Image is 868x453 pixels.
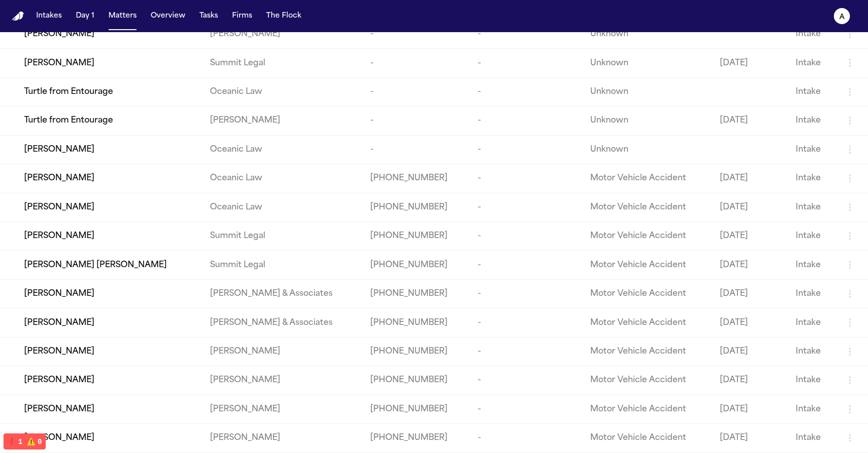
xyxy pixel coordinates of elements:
td: - [470,193,582,221]
td: [PHONE_NUMBER] [362,279,470,308]
td: Intake [788,49,836,77]
span: [PERSON_NAME] [24,317,94,329]
span: [PERSON_NAME] [24,346,94,358]
button: The Flock [262,7,305,25]
span: [PERSON_NAME] [24,201,94,213]
span: Turtle from Entourage [24,86,113,98]
td: Intake [788,164,836,193]
td: [DATE] [712,366,788,395]
td: - [362,135,470,164]
td: - [362,20,470,48]
td: Intake [788,135,836,164]
td: [PHONE_NUMBER] [362,251,470,279]
td: Motor Vehicle Accident [582,279,712,308]
td: [DATE] [712,279,788,308]
td: [PERSON_NAME] [202,20,362,48]
td: Motor Vehicle Accident [582,308,712,337]
td: Intake [788,279,836,308]
button: Matters [104,7,141,25]
td: [PERSON_NAME] & Associates [202,279,362,308]
td: - [470,77,582,106]
td: - [362,106,470,135]
td: [PERSON_NAME] & Associates [202,308,362,337]
td: - [362,77,470,106]
td: Oceanic Law [202,164,362,193]
td: Intake [788,77,836,106]
td: [DATE] [712,164,788,193]
td: Intake [788,20,836,48]
td: [PHONE_NUMBER] [362,164,470,193]
td: Unknown [582,106,712,135]
td: [PERSON_NAME] [202,106,362,135]
td: - [470,222,582,251]
td: Unknown [582,49,712,77]
td: [PERSON_NAME] [202,337,362,366]
a: Day 1 [72,7,98,25]
td: [DATE] [712,251,788,279]
td: [PHONE_NUMBER] [362,424,470,452]
span: [PERSON_NAME] [24,57,94,69]
td: [PHONE_NUMBER] [362,395,470,423]
span: [PERSON_NAME] [24,28,94,40]
td: Intake [788,251,836,279]
td: [DATE] [712,106,788,135]
td: Intake [788,366,836,395]
a: Home [12,12,24,21]
td: Motor Vehicle Accident [582,424,712,452]
span: [PERSON_NAME] [24,403,94,415]
span: [PERSON_NAME] [PERSON_NAME] [24,259,167,271]
td: Motor Vehicle Accident [582,395,712,423]
td: Motor Vehicle Accident [582,222,712,251]
td: Oceanic Law [202,193,362,221]
td: [DATE] [712,49,788,77]
button: Firms [228,7,256,25]
span: [PERSON_NAME] [24,374,94,386]
td: [DATE] [712,222,788,251]
td: Intake [788,308,836,337]
td: - [470,106,582,135]
span: [PERSON_NAME] [24,144,94,156]
td: Oceanic Law [202,135,362,164]
td: - [362,49,470,77]
span: [PERSON_NAME] [24,230,94,242]
td: [PHONE_NUMBER] [362,193,470,221]
td: [PERSON_NAME] [202,366,362,395]
td: - [470,308,582,337]
td: Intake [788,222,836,251]
td: [DATE] [712,308,788,337]
td: [DATE] [712,337,788,366]
button: Overview [147,7,189,25]
td: [DATE] [712,424,788,452]
td: Summit Legal [202,222,362,251]
td: [DATE] [712,193,788,221]
td: Motor Vehicle Accident [582,366,712,395]
td: Unknown [582,20,712,48]
span: [PERSON_NAME] [24,172,94,184]
td: Summit Legal [202,251,362,279]
td: - [470,424,582,452]
td: Intake [788,424,836,452]
td: [PHONE_NUMBER] [362,366,470,395]
button: Tasks [195,7,222,25]
td: - [470,337,582,366]
td: - [470,20,582,48]
td: - [470,49,582,77]
td: Oceanic Law [202,77,362,106]
td: - [470,135,582,164]
td: Intake [788,193,836,221]
td: Intake [788,395,836,423]
span: Turtle from Entourage [24,115,113,127]
td: Motor Vehicle Accident [582,164,712,193]
span: [PERSON_NAME] [24,432,94,444]
td: Motor Vehicle Accident [582,251,712,279]
img: Finch Logo [12,12,24,21]
td: - [470,164,582,193]
button: Intakes [32,7,66,25]
td: Motor Vehicle Accident [582,193,712,221]
td: Intake [788,106,836,135]
td: [PHONE_NUMBER] [362,308,470,337]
